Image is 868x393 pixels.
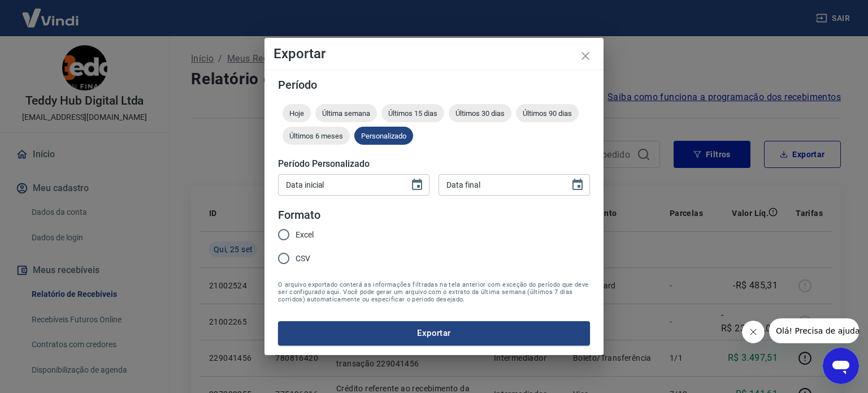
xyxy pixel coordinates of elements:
span: Últimos 15 dias [381,109,444,118]
span: Hoje [283,109,311,118]
span: Personalizado [354,132,413,140]
div: Últimos 15 dias [381,104,444,122]
div: Últimos 90 dias [516,104,579,122]
div: Últimos 30 dias [449,104,511,122]
h4: Exportar [274,47,594,61]
input: DD/MM/YYYY [278,174,401,195]
span: Última semana [315,109,377,118]
span: Olá! Precisa de ajuda? [7,8,95,17]
div: Últimos 6 meses [283,127,350,145]
legend: Formato [278,207,320,223]
button: close [572,42,599,70]
div: Personalizado [354,127,413,145]
h5: Período [278,79,590,90]
iframe: Fechar mensagem [742,321,765,343]
input: DD/MM/YYYY [439,174,562,195]
iframe: Botão para abrir a janela de mensagens [823,348,859,384]
span: Últimos 30 dias [449,109,511,118]
span: Últimos 90 dias [516,109,579,118]
button: Choose date [406,174,428,196]
button: Choose date [566,174,589,196]
div: Hoje [283,104,311,122]
iframe: Mensagem da empresa [769,318,859,343]
h5: Período Personalizado [278,158,590,170]
div: Última semana [315,104,377,122]
span: Últimos 6 meses [283,132,350,140]
span: Excel [296,229,314,241]
button: Exportar [278,321,590,345]
span: CSV [296,253,310,265]
span: O arquivo exportado conterá as informações filtradas na tela anterior com exceção do período que ... [278,281,590,303]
